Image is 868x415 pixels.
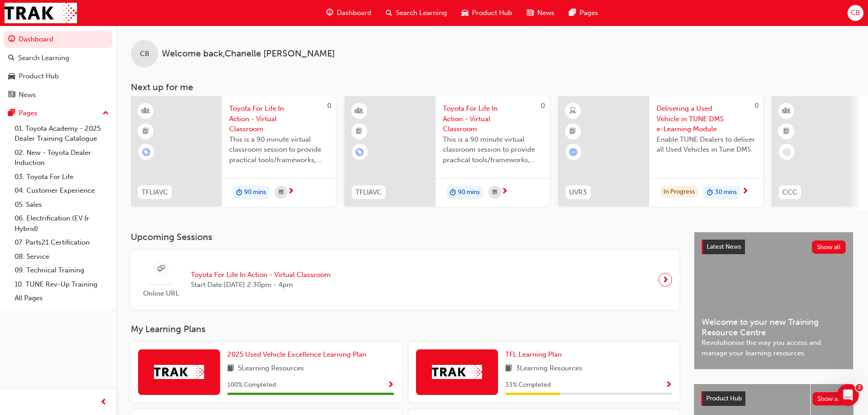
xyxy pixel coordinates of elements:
a: 02. New - Toyota Dealer Induction [11,146,113,170]
span: 0 [541,102,545,110]
a: News [4,87,113,103]
h3: Next up for me [116,82,868,92]
span: book-icon [505,363,512,374]
span: Welcome to your new Training Resource Centre [702,317,846,338]
a: 2025 Used Vehicle Excellence Learning Plan [227,349,370,360]
span: Start Date: [DATE] 2:30pm - 4pm [191,280,331,290]
a: 03. Toyota For Life [11,170,113,184]
span: pages-icon [569,7,576,19]
div: Pages [19,108,37,118]
a: 10. TUNE Rev-Up Training [11,277,113,292]
div: In Progress [660,186,698,198]
a: car-iconProduct Hub [454,4,519,22]
span: Enable TUNE Dealers to deliver all Used Vehicles in Tune DMS. [657,134,756,155]
span: learningResourceType_INSTRUCTOR_LED-icon [356,105,362,117]
div: News [19,90,36,100]
span: sessionType_ONLINE_URL-icon [158,263,164,275]
span: guage-icon [8,36,15,44]
span: duration-icon [450,187,456,199]
a: TFL Learning Plan [505,349,565,360]
span: next-icon [742,188,749,196]
a: Product Hub [4,68,113,85]
a: 05. Sales [11,198,113,212]
span: booktick-icon [783,126,790,138]
span: up-icon [103,108,109,119]
span: booktick-icon [356,126,362,138]
span: 100 % Completed [227,380,276,390]
span: learningResourceType_INSTRUCTOR_LED-icon [143,105,149,117]
span: Pages [580,8,598,18]
span: CB [851,8,860,18]
span: booktick-icon [143,126,149,138]
a: 09. Technical Training [11,263,113,277]
h3: My Learning Plans [131,324,679,334]
a: pages-iconPages [562,4,606,22]
span: CB [140,49,149,59]
span: booktick-icon [570,126,576,138]
span: Online URL [138,288,184,299]
a: guage-iconDashboard [319,4,379,22]
span: 3 Learning Resources [516,363,582,374]
a: Dashboard [4,31,113,48]
span: 90 mins [244,187,266,198]
img: Trak [432,365,482,379]
span: Welcome back , Chanelle [PERSON_NAME] [162,49,335,59]
span: 0 [327,102,331,110]
span: Revolutionise the way you access and manage your learning resources. [702,338,846,358]
span: next-icon [288,188,294,196]
span: 33 % Completed [505,380,551,390]
span: calendar-icon [493,187,497,198]
a: Online URLToyota For Life In Action - Virtual ClassroomStart Date:[DATE] 2:30pm - 4pm [138,257,672,302]
span: This is a 90 minute virtual classroom session to provide practical tools/frameworks, behaviours a... [443,134,542,165]
span: duration-icon [236,187,242,199]
span: search-icon [386,7,392,19]
span: learningRecordVerb_ENROLL-icon [355,148,364,156]
button: Pages [4,105,113,122]
span: prev-icon [100,397,107,408]
span: Latest News [707,243,741,251]
span: This is a 90 minute virtual classroom session to provide practical tools/frameworks, behaviours a... [229,134,329,165]
button: CB [847,5,863,21]
span: Show Progress [387,381,394,389]
span: duration-icon [707,187,713,199]
span: car-icon [8,72,15,81]
a: Search Learning [4,50,113,67]
a: search-iconSearch Learning [379,4,454,22]
span: learningResourceType_INSTRUCTOR_LED-icon [783,105,790,117]
div: Search Learning [18,53,69,63]
a: Latest NewsShow allWelcome to your new Training Resource CentreRevolutionise the way you access a... [694,232,853,369]
span: guage-icon [326,7,333,19]
span: Search Learning [396,8,447,18]
a: 01. Toyota Academy - 2025 Dealer Training Catalogue [11,122,113,146]
span: next-icon [662,273,669,286]
span: 2 [856,384,863,391]
span: search-icon [8,54,15,62]
a: 0UVR3Delivering a Used Vehicle in TUNE DMS e-Learning ModuleEnable TUNE Dealers to deliver all Us... [558,96,763,206]
span: Toyota For Life In Action - Virtual Classroom [443,103,542,134]
span: book-icon [227,363,234,374]
iframe: Intercom live chat [837,384,859,406]
span: Toyota For Life In Action - Virtual Classroom [191,270,331,280]
h3: Upcoming Sessions [131,232,679,242]
span: car-icon [462,7,468,19]
img: Trak [5,3,77,23]
button: Show Progress [665,379,672,391]
span: CCC [782,187,797,198]
a: Latest NewsShow all [702,240,846,254]
button: Show Progress [387,379,394,391]
button: DashboardSearch LearningProduct HubNews [4,29,113,105]
span: TFL Learning Plan [505,350,562,359]
a: 0TFLIAVCToyota For Life In Action - Virtual ClassroomThis is a 90 minute virtual classroom sessio... [344,96,550,206]
span: Product Hub [706,395,742,402]
button: Show all [812,241,846,254]
span: 2025 Used Vehicle Excellence Learning Plan [227,350,366,359]
a: 07. Parts21 Certification [11,236,113,250]
span: 30 mins [715,187,737,198]
span: News [537,8,555,18]
a: Product HubShow all [701,391,846,406]
span: TFLIAVC [355,187,382,198]
span: calendar-icon [279,187,283,198]
span: Dashboard [337,8,371,18]
span: Toyota For Life In Action - Virtual Classroom [229,103,329,134]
